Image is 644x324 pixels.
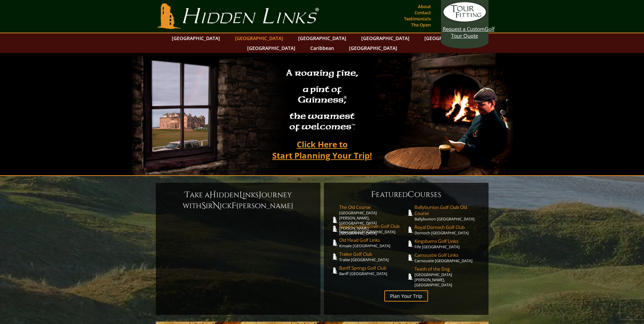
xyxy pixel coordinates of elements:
[416,2,433,11] a: About
[408,189,415,200] span: C
[339,251,406,262] a: Tralee Golf ClubTralee [GEOGRAPHIC_DATA]
[339,251,406,257] span: Tralee Golf Club
[415,252,482,263] a: Carnoustie Golf LinksCarnoustie [GEOGRAPHIC_DATA]
[339,237,406,243] span: Old Head Golf Links
[415,266,482,272] span: Teeth of the Dog
[358,33,413,43] a: [GEOGRAPHIC_DATA]
[244,43,299,53] a: [GEOGRAPHIC_DATA]
[331,189,482,200] h6: eatured ourses
[415,224,482,230] span: Royal Dornoch Golf Club
[415,252,482,258] span: Carnoustie Golf Links
[295,33,350,43] a: [GEOGRAPHIC_DATA]
[282,65,363,136] h2: A roaring fire, a pint of Guinness , the warmest of welcomes™.
[232,200,236,211] span: F
[421,33,476,43] a: [GEOGRAPHIC_DATA]
[346,43,401,53] a: [GEOGRAPHIC_DATA]
[339,204,406,210] span: The Old Course
[409,20,433,30] a: The Open
[185,190,190,200] span: T
[265,136,379,163] a: Click Here toStart Planning Your Trip!
[307,43,337,53] a: Caribbean
[384,290,428,302] a: Plan Your Trip
[339,237,406,248] a: Old Head Golf LinksKinsale [GEOGRAPHIC_DATA]
[415,266,482,287] a: Teeth of the Dog[GEOGRAPHIC_DATA][PERSON_NAME], [GEOGRAPHIC_DATA]
[232,33,287,43] a: [GEOGRAPHIC_DATA]
[413,8,433,17] a: Contact
[402,14,433,23] a: Testimonials
[415,204,482,221] a: Ballybunion Golf Club Old CourseBallybunion [GEOGRAPHIC_DATA]
[339,265,406,276] a: Banff Springs Golf ClubBanff [GEOGRAPHIC_DATA]
[339,223,406,234] a: Royal County Down Golf ClubNewcastle [GEOGRAPHIC_DATA]
[339,204,406,236] a: The Old Course[GEOGRAPHIC_DATA][PERSON_NAME], [GEOGRAPHIC_DATA][PERSON_NAME] [GEOGRAPHIC_DATA]
[239,190,243,200] span: L
[209,190,216,200] span: H
[213,200,220,211] span: N
[168,33,223,43] a: [GEOGRAPHIC_DATA]
[415,238,482,244] span: Kingsbarns Golf Links
[163,190,314,211] h6: ake a idden inks ourney with ir ick [PERSON_NAME]
[371,189,376,200] span: F
[415,224,482,235] a: Royal Dornoch Golf ClubDornoch [GEOGRAPHIC_DATA]
[443,2,487,39] a: Request a CustomGolf Tour Quote
[415,238,482,249] a: Kingsbarns Golf LinksFife [GEOGRAPHIC_DATA]
[339,223,406,229] span: Royal County Down Golf Club
[415,204,482,216] span: Ballybunion Golf Club Old Course
[259,190,261,200] span: J
[339,265,406,271] span: Banff Springs Golf Club
[443,25,485,32] span: Request a Custom
[201,200,206,211] span: S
